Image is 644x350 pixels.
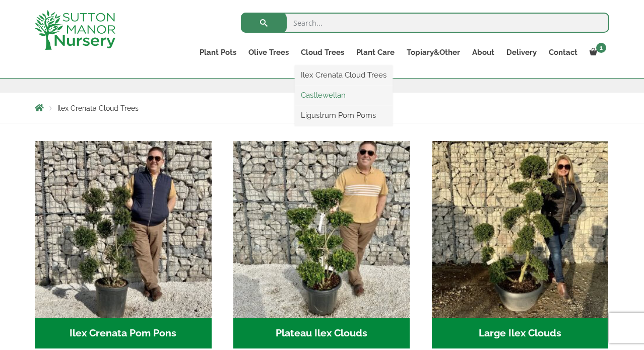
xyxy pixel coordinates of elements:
[432,318,609,349] h2: Large Ilex Clouds
[233,318,410,349] h2: Plateau Ilex Clouds
[295,88,393,103] a: Castlewellan
[233,141,410,318] img: Plateau Ilex Clouds
[543,45,584,59] a: Contact
[233,141,410,348] a: Visit product category Plateau Ilex Clouds
[466,45,500,59] a: About
[596,43,606,53] span: 1
[500,45,543,59] a: Delivery
[194,45,242,59] a: Plant Pots
[35,141,212,348] a: Visit product category Ilex Crenata Pom Pons
[35,104,609,112] nav: Breadcrumbs
[242,45,295,59] a: Olive Trees
[57,104,139,112] span: Ilex Crenata Cloud Trees
[295,45,350,59] a: Cloud Trees
[432,141,609,318] img: Large Ilex Clouds
[35,318,212,349] h2: Ilex Crenata Pom Pons
[584,45,609,59] a: 1
[35,10,115,50] img: logo
[350,45,401,59] a: Plant Care
[432,141,609,348] a: Visit product category Large Ilex Clouds
[35,141,212,318] img: Ilex Crenata Pom Pons
[295,67,393,83] a: Ilex Crenata Cloud Trees
[241,13,609,33] input: Search...
[295,108,393,123] a: Ligustrum Pom Poms
[401,45,466,59] a: Topiary&Other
